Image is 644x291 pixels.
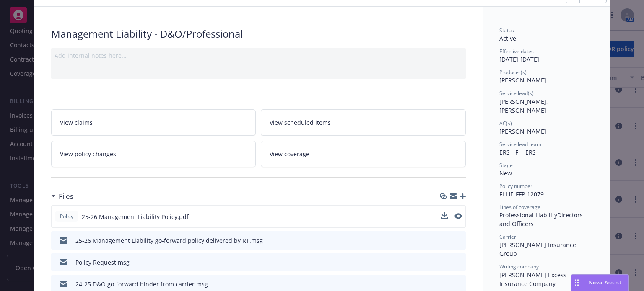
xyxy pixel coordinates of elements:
span: View policy changes [60,149,116,158]
span: Writing company [499,263,539,270]
a: View policy changes [51,141,256,167]
span: New [499,169,512,177]
span: [PERSON_NAME] [499,76,546,84]
div: 25-26 Management Liability go-forward policy delivered by RT.msg [75,236,263,245]
span: Active [499,34,516,42]
button: download file [441,212,448,219]
button: download file [441,236,448,245]
span: Directors and Officers [499,211,584,228]
span: View coverage [270,149,309,158]
button: download file [441,280,448,288]
button: preview file [454,212,462,221]
div: Management Liability - D&O/Professional [51,27,466,41]
button: preview file [455,236,462,245]
button: preview file [455,280,462,288]
span: Stage [499,162,513,169]
span: [PERSON_NAME] Excess Insurance Company [499,271,568,288]
button: download file [441,258,448,267]
span: Lines of coverage [499,203,540,211]
span: Producer(s) [499,69,527,76]
span: AC(s) [499,120,512,127]
span: View scheduled items [270,118,331,127]
div: Drag to move [571,275,582,291]
span: Nova Assist [589,279,622,286]
span: 25-26 Management Liability Policy.pdf [82,212,189,221]
a: View scheduled items [261,109,466,136]
a: View coverage [261,141,466,167]
button: preview file [455,258,462,267]
span: FI-HE-FFP-12079 [499,190,544,198]
span: Status [499,27,514,34]
span: Professional Liability [499,211,557,219]
span: [PERSON_NAME] [499,127,546,135]
span: [PERSON_NAME] Insurance Group [499,241,578,258]
div: 24-25 D&O go-forward binder from carrier.msg [75,280,208,288]
span: Service lead team [499,141,541,148]
span: Policy number [499,183,532,190]
span: View claims [60,118,93,127]
div: Add internal notes here... [55,51,462,60]
a: View claims [51,109,256,136]
div: Policy Request.msg [75,258,130,267]
div: Files [51,191,73,202]
h3: Files [59,191,73,202]
span: Effective dates [499,48,534,55]
span: Carrier [499,233,516,240]
span: Policy [58,213,75,220]
span: [PERSON_NAME], [PERSON_NAME] [499,98,550,114]
button: Nova Assist [571,274,629,291]
button: download file [441,212,448,221]
button: preview file [454,213,462,219]
span: Service lead(s) [499,90,534,97]
div: [DATE] - [DATE] [499,48,593,64]
span: ERS - FI - ERS [499,148,536,156]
